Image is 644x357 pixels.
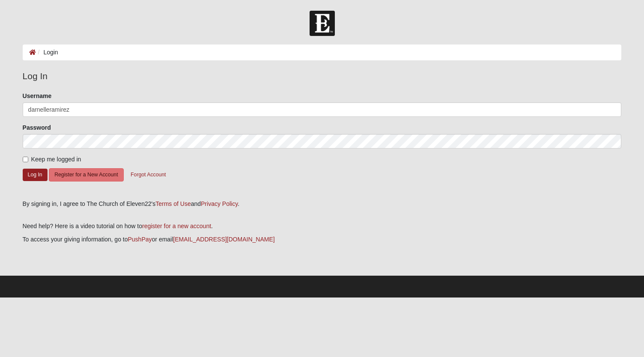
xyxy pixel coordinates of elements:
span: Keep me logged in [31,156,81,163]
label: Password [23,123,51,132]
p: Need help? Here is a video tutorial on how to . [23,222,622,231]
li: Login [36,48,58,57]
legend: Log In [23,69,622,83]
button: Log In [23,169,48,181]
a: PushPay [128,236,152,243]
button: Forgot Account [125,168,171,181]
p: To access your giving information, go to or email [23,235,622,244]
a: Privacy Policy [201,200,238,207]
a: [EMAIL_ADDRESS][DOMAIN_NAME] [173,236,274,243]
label: Username [23,92,52,100]
a: register for a new account [142,223,211,229]
button: Register for a New Account [49,168,123,181]
img: Church of Eleven22 Logo [310,11,335,36]
input: Keep me logged in [23,157,28,162]
div: By signing in, I agree to The Church of Eleven22's and . [23,199,622,208]
a: Terms of Use [155,200,191,207]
